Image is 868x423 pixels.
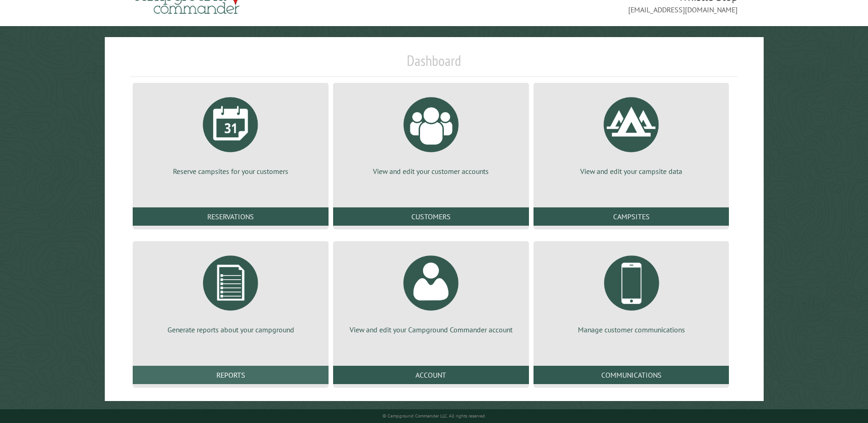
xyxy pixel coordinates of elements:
a: Reserve campsites for your customers [144,90,318,176]
p: Generate reports about your campground [144,325,318,335]
p: Reserve campsites for your customers [144,166,318,176]
a: View and edit your customer accounts [344,90,518,176]
a: View and edit your campsite data [545,90,718,176]
a: Generate reports about your campground [144,249,318,335]
h1: Dashboard [130,52,737,77]
p: Manage customer communications [545,325,718,335]
small: © Campground Commander LLC. All rights reserved. [383,413,486,419]
p: View and edit your Campground Commander account [344,325,518,335]
a: View and edit your Campground Commander account [344,249,518,335]
p: View and edit your campsite data [545,166,718,176]
a: Account [333,366,529,384]
a: Manage customer communications [545,249,718,335]
a: Reservations [133,207,329,226]
p: View and edit your customer accounts [344,166,518,176]
a: Campsites [534,207,729,226]
a: Reports [133,366,329,384]
a: Communications [534,366,729,384]
a: Customers [333,207,529,226]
